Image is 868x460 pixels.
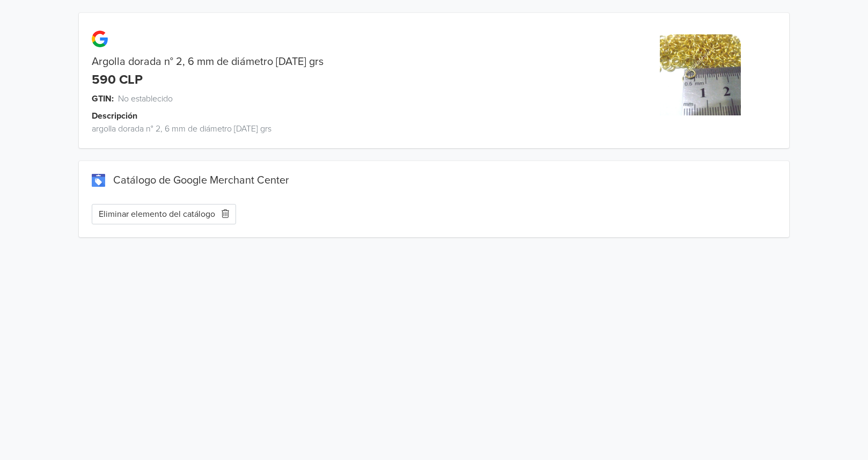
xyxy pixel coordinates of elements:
div: Catálogo de Google Merchant Center [92,174,776,187]
img: product_image [660,34,741,115]
span: No establecido [118,92,173,105]
span: GTIN: [92,92,114,105]
div: argolla dorada n° 2, 6 mm de diámetro [DATE] grs [79,122,611,135]
div: Descripción [92,109,624,122]
button: Eliminar elemento del catálogo [92,204,236,224]
div: 590 CLP [92,72,143,88]
div: Argolla dorada n° 2, 6 mm de diámetro [DATE] grs [79,55,611,68]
